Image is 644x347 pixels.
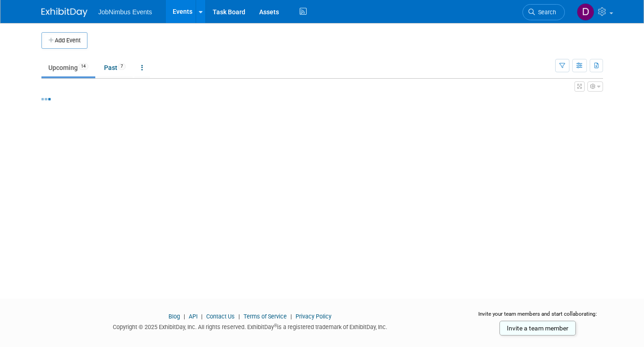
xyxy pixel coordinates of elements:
[206,313,235,320] a: Contact Us
[41,98,51,100] img: loading...
[274,323,277,328] sup: ®
[41,32,87,49] button: Add Event
[168,313,180,320] a: Blog
[97,59,133,76] a: Past7
[99,8,152,16] span: JobNimbus Events
[288,313,294,320] span: |
[78,63,88,70] span: 14
[244,313,287,320] a: Terms of Service
[41,321,459,331] div: Copyright © 2025 ExhibitDay, Inc. All rights reserved. ExhibitDay is a registered trademark of Ex...
[296,313,331,320] a: Privacy Policy
[577,3,594,21] img: Deni Blair
[473,310,603,324] div: Invite your team members and start collaborating:
[522,4,565,20] a: Search
[189,313,197,320] a: API
[199,313,205,320] span: |
[41,8,87,17] img: ExhibitDay
[499,321,576,335] a: Invite a team member
[535,9,556,16] span: Search
[236,313,242,320] span: |
[118,63,126,70] span: 7
[41,59,95,76] a: Upcoming14
[181,313,187,320] span: |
